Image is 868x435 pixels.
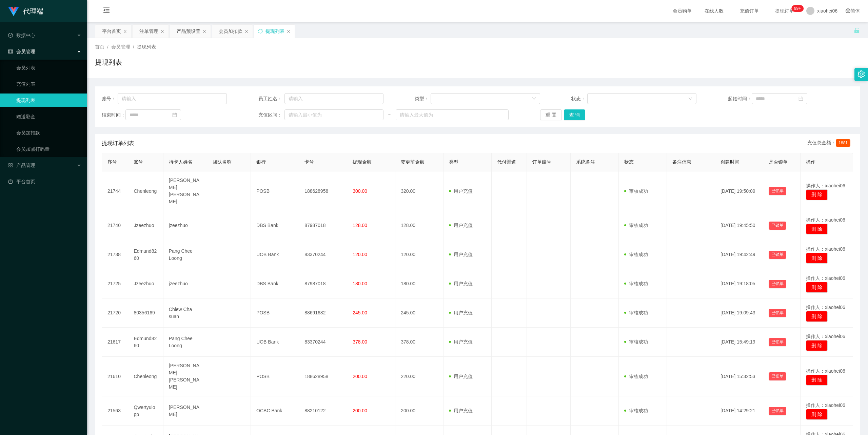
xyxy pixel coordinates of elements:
td: [DATE] 14:29:21 [715,396,763,426]
h1: 提现列表 [95,57,122,67]
button: 已锁单 [769,372,786,380]
span: 审核成功 [624,188,648,194]
i: 图标: close [160,29,164,34]
div: 提现列表 [265,25,284,38]
span: 充值区间： [258,111,285,119]
button: 查 询 [564,109,586,120]
i: 图标: table [8,49,13,54]
div: 产品预设置 [177,25,200,38]
span: 代付渠道 [497,159,516,165]
a: 图标: dashboard平台首页 [8,175,81,188]
span: 提现金额 [353,159,372,165]
td: [DATE] 19:45:50 [715,211,763,240]
td: 83370244 [299,240,347,269]
td: 180.00 [395,269,443,298]
button: 删 除 [806,311,828,322]
span: 审核成功 [624,408,648,413]
span: 在线人数 [701,8,727,13]
button: 删 除 [806,189,828,200]
a: 提现列表 [16,94,81,107]
a: 会员加减打码量 [16,142,81,156]
span: 审核成功 [624,281,648,286]
button: 已锁单 [769,309,786,317]
i: 图标: calendar [172,112,177,117]
i: 图标: sync [258,29,263,34]
span: 变更前金额 [401,159,425,165]
button: 删 除 [806,224,828,234]
td: [PERSON_NAME] [163,396,207,426]
div: 充值总金额： [807,139,853,147]
span: 状态 [624,159,634,165]
span: 操作人：xiaohei06 [806,334,845,339]
td: UOB Bank [251,328,299,357]
button: 删 除 [806,340,828,351]
td: 21725 [102,269,128,298]
span: 操作人：xiaohei06 [806,402,845,408]
button: 删 除 [806,409,828,420]
span: 账号 [134,159,143,165]
i: 图标: global [846,8,850,13]
td: Edmund8260 [128,328,163,357]
td: DBS Bank [251,269,299,298]
input: 请输入 [118,93,227,104]
span: 用户充值 [449,188,473,194]
td: 21617 [102,328,128,357]
span: 审核成功 [624,310,648,315]
sup: 1140 [791,5,804,12]
i: 图标: calendar [798,96,803,101]
td: Chiew Cha suan [163,298,207,328]
span: 银行 [256,159,266,165]
span: 会员管理 [111,44,130,49]
i: 图标: unlock [854,27,860,34]
span: 120.00 [353,252,367,257]
span: 300.00 [353,188,367,194]
span: 账号： [102,95,118,102]
td: OCBC Bank [251,396,299,426]
td: 21740 [102,211,128,240]
td: 188628958 [299,357,347,396]
td: 128.00 [395,211,443,240]
span: 审核成功 [624,252,648,257]
td: [DATE] 19:42:49 [715,240,763,269]
span: 审核成功 [624,374,648,379]
span: / [133,44,134,49]
span: 提现列表 [137,44,156,49]
button: 已锁单 [769,222,786,230]
td: 320.00 [395,171,443,211]
td: jzeezhuo [163,211,207,240]
button: 已锁单 [769,338,786,346]
td: Jzeezhuo [128,211,163,240]
span: 备注信息 [672,159,691,165]
button: 删 除 [806,375,828,386]
button: 重 置 [540,109,562,120]
td: 120.00 [395,240,443,269]
i: 图标: menu-fold [95,0,118,22]
td: [DATE] 19:50:09 [715,171,763,211]
i: 图标: appstore-o [8,163,13,168]
i: 图标: down [532,97,536,101]
div: 会员加扣款 [219,25,242,38]
a: 会员加扣款 [16,126,81,140]
span: 产品管理 [8,163,35,168]
button: 已锁单 [769,407,786,415]
span: 充值订单 [736,8,762,13]
span: 200.00 [353,408,367,413]
a: 代理端 [8,8,43,14]
h1: 代理端 [23,0,43,22]
span: 卡号 [304,159,314,165]
td: Jzeezhuo [128,269,163,298]
td: 83370244 [299,328,347,357]
span: 180.00 [353,281,367,286]
span: 操作人：xiaohei06 [806,246,845,252]
span: 首页 [95,44,104,49]
td: 87987018 [299,211,347,240]
i: 图标: close [287,29,291,34]
td: 188628958 [299,171,347,211]
td: [PERSON_NAME] [PERSON_NAME] [163,171,207,211]
span: 128.00 [353,223,367,228]
a: 充值列表 [16,77,81,91]
i: 图标: check-circle-o [8,33,13,38]
td: POSB [251,171,299,211]
i: 图标: close [244,29,249,34]
span: 审核成功 [624,339,648,345]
